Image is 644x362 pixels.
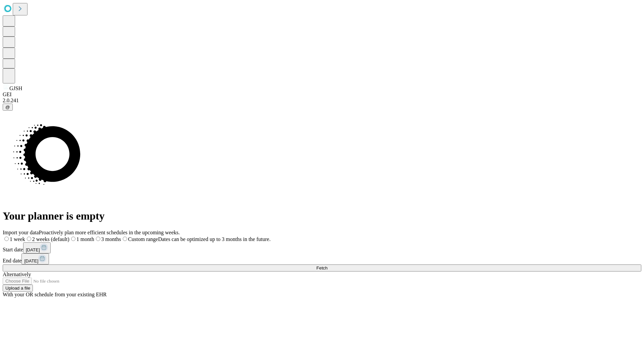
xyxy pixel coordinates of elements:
input: 1 week [4,237,9,241]
button: [DATE] [23,242,51,253]
input: Custom rangeDates can be optimized up to 3 months in the future. [123,237,127,241]
input: 1 month [71,237,75,241]
span: With your OR schedule from your existing EHR [3,292,107,297]
button: [DATE] [21,253,49,264]
span: GJSH [9,85,22,91]
h1: Your planner is empty [3,210,641,222]
span: [DATE] [26,247,40,252]
span: @ [5,105,10,110]
button: Fetch [3,264,641,271]
span: Fetch [316,265,327,270]
span: 3 months [101,236,121,242]
span: [DATE] [24,258,38,263]
div: GEI [3,92,641,98]
span: Import your data [3,230,39,235]
button: @ [3,104,13,111]
span: Custom range [128,236,158,242]
div: End date [3,253,641,264]
span: 2 weeks (default) [32,236,69,242]
span: 1 month [76,236,94,242]
button: Upload a file [3,285,33,292]
div: 2.0.241 [3,98,641,104]
span: Dates can be optimized up to 3 months in the future. [158,236,270,242]
span: 1 week [10,236,25,242]
input: 3 months [96,237,100,241]
span: Proactively plan more efficient schedules in the upcoming weeks. [39,230,180,235]
div: Start date [3,242,641,253]
span: Alternatively [3,271,31,277]
input: 2 weeks (default) [27,237,31,241]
